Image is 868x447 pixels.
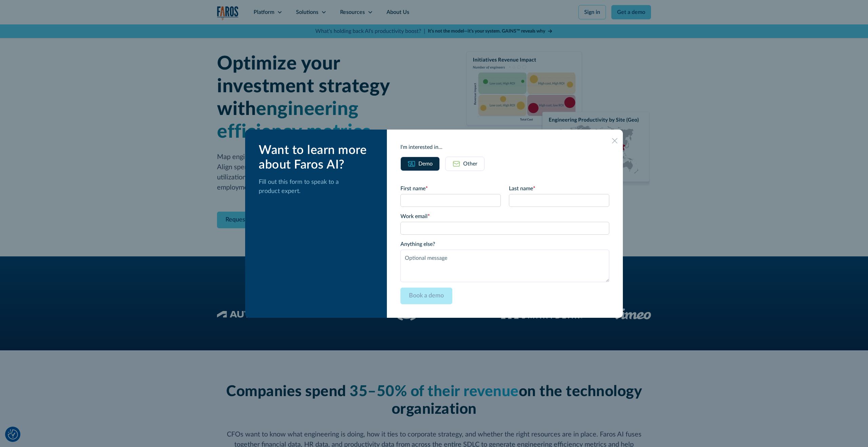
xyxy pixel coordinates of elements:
[400,143,609,151] div: I'm interested in...
[418,160,433,168] div: Demo
[400,212,609,220] label: Work email
[400,184,609,304] form: Email Form
[463,160,477,168] div: Other
[400,240,609,248] label: Anything else?
[400,288,452,304] input: Book a demo
[509,184,609,193] label: Last name
[259,178,376,196] p: Fill out this form to speak to a product expert.
[400,184,501,193] label: First name
[259,143,376,172] div: Want to learn more about Faros AI?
